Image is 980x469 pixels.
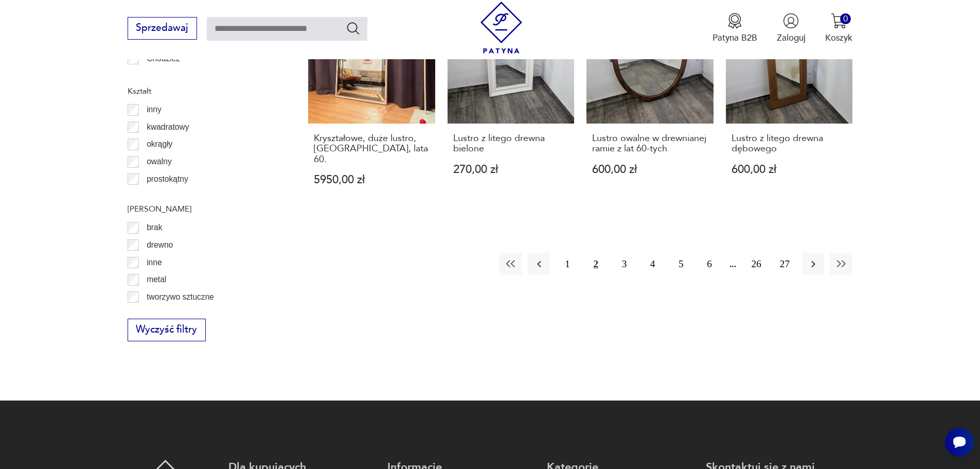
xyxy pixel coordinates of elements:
p: Zaloguj [777,32,806,44]
button: 27 [774,253,796,275]
p: Kształt [128,84,279,98]
p: 600,00 zł [732,164,847,175]
img: Ikona medalu [727,13,743,29]
a: Sprzedawaj [128,25,197,33]
h3: Lustro z litego drewna dębowego [732,133,847,154]
button: 1 [556,253,578,275]
p: [PERSON_NAME] [128,202,279,216]
p: prostokątny [147,172,188,186]
a: Ikona medaluPatyna B2B [712,13,757,44]
img: Ikona koszyka [831,13,847,29]
p: Patyna B2B [712,32,757,44]
button: 0Koszyk [825,13,852,44]
h3: Lustro owalne w drewnianej ramie z lat 60-tych [592,133,708,154]
p: drewno [147,238,173,252]
button: Sprzedawaj [128,17,197,40]
p: metal [147,273,166,286]
h3: Kryształowe, duże lustro, [GEOGRAPHIC_DATA], lata 60. [314,133,430,165]
iframe: Smartsupp widget button [945,428,974,457]
button: Patyna B2B [712,13,757,44]
p: kwadratowy [147,120,189,134]
h3: Lustro z litego drewna bielone [453,133,569,154]
p: inny [147,103,162,116]
button: 26 [745,253,768,275]
p: 270,00 zł [453,164,569,175]
button: 6 [698,253,720,275]
p: okrągły [147,137,172,151]
p: brak [147,221,162,234]
p: inne [147,256,162,269]
p: owalny [147,155,172,168]
img: Patyna - sklep z meblami i dekoracjami vintage [475,2,527,54]
p: 600,00 zł [592,164,708,175]
p: tworzywo sztuczne [147,290,214,304]
button: 5 [670,253,692,275]
button: 2 [585,253,607,275]
img: Ikonka użytkownika [783,13,799,29]
div: 0 [840,13,851,24]
p: Koszyk [825,32,852,44]
p: 5950,00 zł [314,175,430,185]
button: 4 [642,253,664,275]
button: 3 [613,253,635,275]
button: Wyczyść filtry [128,319,206,341]
p: Ćmielów [147,69,177,82]
button: Szukaj [346,21,361,36]
button: Zaloguj [777,13,806,44]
